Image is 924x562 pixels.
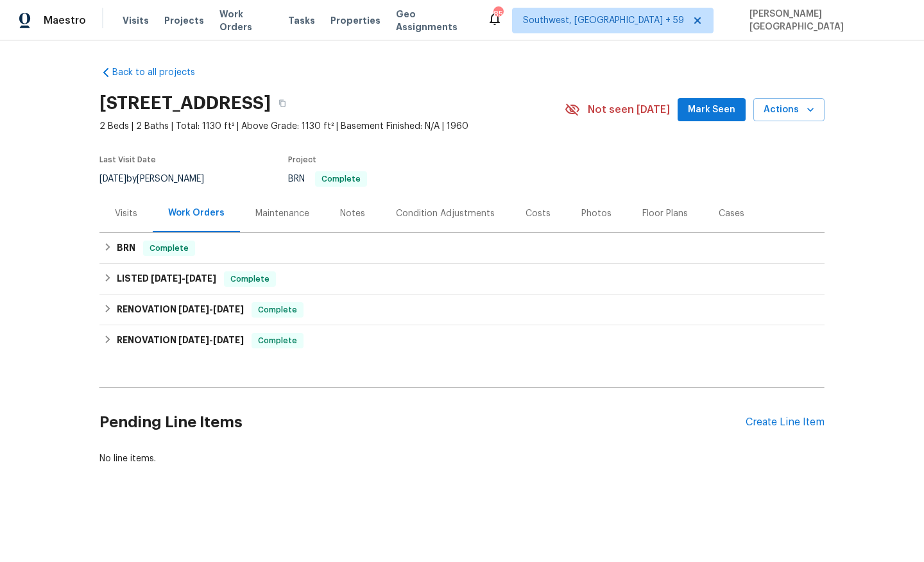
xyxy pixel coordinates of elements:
div: Condition Adjustments [396,207,495,220]
span: Complete [144,242,194,255]
span: - [178,336,244,345]
span: [PERSON_NAME][GEOGRAPHIC_DATA] [744,8,905,33]
span: Projects [164,14,204,27]
span: BRN [288,175,367,183]
span: Southwest, [GEOGRAPHIC_DATA] + 59 [523,14,684,27]
span: [DATE] [178,336,209,345]
div: 859 [493,8,502,21]
span: Work Orders [219,8,273,33]
h2: Pending Line Items [99,393,746,452]
div: BRN Complete [99,233,825,264]
div: by [PERSON_NAME] [99,171,219,187]
button: Mark Seen [678,98,746,122]
span: Mark Seen [688,102,735,118]
span: Complete [316,175,366,183]
div: Visits [115,207,137,220]
span: Last Visit Date [99,156,156,164]
div: Photos [581,207,612,220]
div: No line items. [99,452,825,465]
button: Copy Address [271,92,294,115]
span: [DATE] [151,274,182,283]
h2: [STREET_ADDRESS] [99,97,271,110]
div: LISTED [DATE]-[DATE]Complete [99,264,825,294]
span: Project [288,156,316,164]
span: Complete [253,334,302,347]
span: Not seen [DATE] [588,103,670,116]
div: Notes [340,207,365,220]
div: Maintenance [255,207,309,220]
span: [DATE] [213,336,244,345]
div: Work Orders [168,207,225,219]
div: RENOVATION [DATE]-[DATE]Complete [99,294,825,325]
span: Tasks [288,16,315,25]
h6: RENOVATION [117,302,244,318]
a: Back to all projects [99,66,223,79]
span: Properties [330,14,381,27]
h6: RENOVATION [117,333,244,348]
span: 2 Beds | 2 Baths | Total: 1130 ft² | Above Grade: 1130 ft² | Basement Finished: N/A | 1960 [99,120,565,133]
div: Create Line Item [746,416,825,429]
span: Actions [764,102,814,118]
span: Maestro [44,14,86,27]
span: [DATE] [185,274,216,283]
span: - [178,305,244,314]
span: [DATE] [213,305,244,314]
span: Visits [123,14,149,27]
h6: LISTED [117,271,216,287]
div: Costs [526,207,551,220]
span: [DATE] [178,305,209,314]
h6: BRN [117,241,135,256]
span: Complete [253,303,302,316]
span: Complete [225,273,275,285]
span: - [151,274,216,283]
button: Actions [753,98,825,122]
span: Geo Assignments [396,8,472,33]
div: RENOVATION [DATE]-[DATE]Complete [99,325,825,356]
div: Cases [719,207,744,220]
div: Floor Plans [642,207,688,220]
span: [DATE] [99,175,126,183]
